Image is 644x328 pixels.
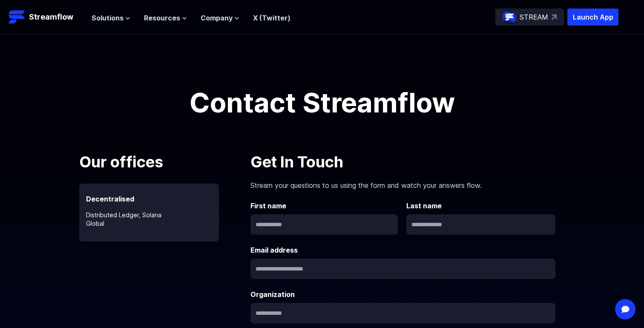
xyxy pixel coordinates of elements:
a: X (Twitter) [253,14,290,22]
span: Solutions [92,13,124,23]
img: Streamflow Logo [9,9,26,26]
button: Launch App [567,9,618,26]
p: Stream your questions to us using the form and watch your answers flow. [250,173,555,190]
a: Streamflow [9,9,83,26]
p: Our offices [79,150,241,173]
label: Email address [250,245,555,255]
img: top-right-arrow.svg [552,14,557,20]
img: streamflow-logo-circle.png [503,10,516,24]
p: Distributed Ledger, Solana Global [79,204,219,228]
label: Organization [250,289,555,299]
button: Solutions [92,13,130,23]
button: Resources [144,13,187,23]
span: Resources [144,13,180,23]
span: Company [201,13,233,23]
div: Open Intercom Messenger [615,299,635,319]
label: Last name [406,201,555,211]
button: Company [201,13,239,23]
p: Decentralised [79,184,219,204]
p: Get In Touch [250,150,555,173]
p: Streamflow [29,11,73,23]
a: STREAM [495,9,564,26]
h1: Contact Streamflow [130,89,514,116]
p: STREAM [520,12,548,22]
label: First name [250,201,400,211]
